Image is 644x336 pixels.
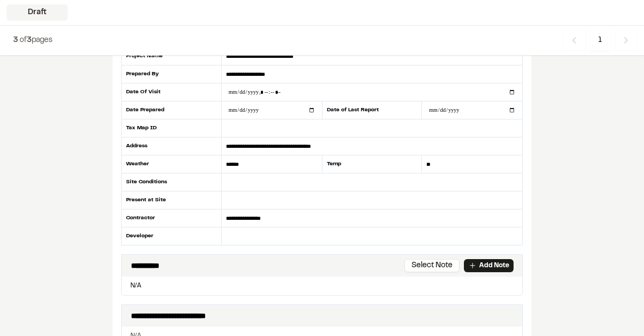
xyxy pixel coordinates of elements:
[121,173,222,191] div: Site Conditions
[322,101,422,119] div: Date of Last Report
[121,65,222,83] div: Prepared By
[121,101,222,119] div: Date Prepared
[27,37,32,44] span: 3
[121,155,222,173] div: Weather
[121,119,222,137] div: Tax Map ID
[121,83,222,101] div: Date Of Visit
[479,261,509,271] p: Add Note
[590,30,610,51] span: 1
[126,281,518,291] p: N/A
[404,259,460,272] button: Select Note
[121,137,222,155] div: Address
[121,191,222,209] div: Present at Site
[121,47,222,65] div: Project Name
[7,4,68,21] div: Draft
[121,227,222,245] div: Developer
[13,37,18,44] span: 3
[121,209,222,227] div: Contractor
[322,155,422,173] div: Temp
[13,34,52,46] p: of pages
[563,30,637,51] nav: Navigation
